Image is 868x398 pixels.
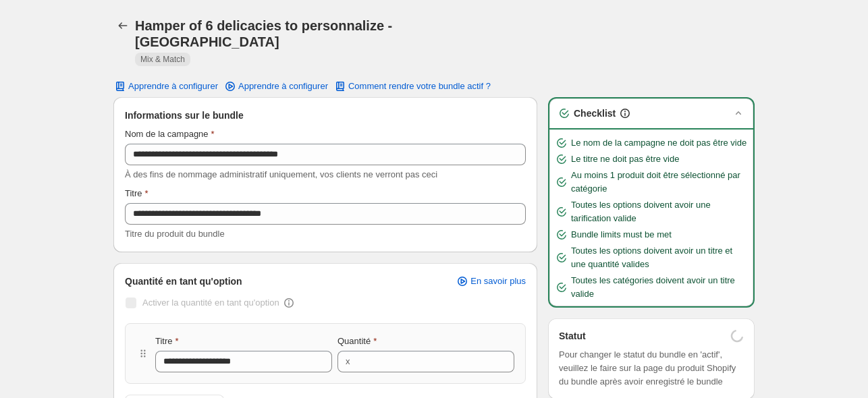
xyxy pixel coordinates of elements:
[337,335,377,348] label: Quantité
[215,77,336,96] a: Apprendre à configurer
[125,275,242,288] span: Quantité en tant qu'option
[346,355,350,368] div: x
[571,244,748,271] span: Toutes les options doivent avoir un titre et une quantité valides
[559,329,586,343] h3: Statut
[155,335,179,348] label: Titre
[447,272,534,291] a: En savoir plus
[470,276,526,287] span: En savoir plus
[113,16,132,35] button: Back
[571,228,672,241] span: Bundle limits must be met
[571,136,747,150] span: Le nom de la campagne ne doit pas être vide
[574,107,616,120] h3: Checklist
[125,187,148,200] label: Titre
[571,169,748,196] span: Au moins 1 produit doit être sélectionné par catégorie
[125,169,437,179] span: À des fins de nommage administratif uniquement, vos clients ne verront pas ceci
[325,77,499,96] button: Comment rendre votre bundle actif ?
[571,152,679,166] span: Le titre ne doit pas être vide
[140,54,185,65] span: Mix & Match
[142,297,279,308] span: Activer la quantité en tant qu'option
[125,127,215,141] label: Nom de la campagne
[348,81,491,92] span: Comment rendre votre bundle actif ?
[571,274,748,301] span: Toutes les catégories doivent avoir un titre valide
[238,81,328,92] span: Apprendre à configurer
[559,348,744,389] span: Pour changer le statut du bundle en 'actif', veuillez le faire sur la page du produit Shopify du ...
[105,77,226,96] button: Apprendre à configurer
[125,229,225,239] span: Titre du produit du bundle
[571,198,748,225] span: Toutes les options doivent avoir une tarification valide
[135,18,514,50] h1: Hamper of 6 delicacies to personnalize - [GEOGRAPHIC_DATA]
[125,109,244,122] span: Informations sur le bundle
[128,81,218,92] span: Apprendre à configurer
